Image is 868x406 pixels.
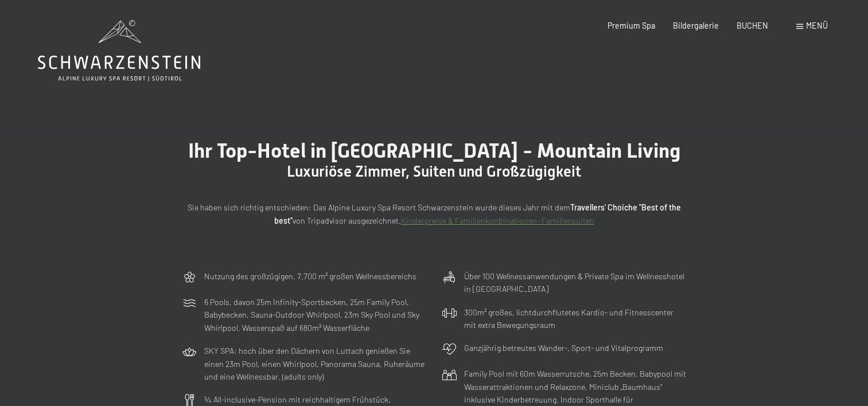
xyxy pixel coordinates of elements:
span: Menü [806,21,828,30]
p: 300m² großes, lichtdurchflutetes Kardio- und Fitnesscenter mit extra Bewegungsraum [464,306,687,332]
p: Über 100 Wellnessanwendungen & Private Spa im Wellnesshotel in [GEOGRAPHIC_DATA] [464,270,687,296]
p: SKY SPA: hoch über den Dächern von Luttach genießen Sie einen 23m Pool, einen Whirlpool, Panorama... [204,345,427,384]
p: Ganzjährig betreutes Wander-, Sport- und Vitalprogramm [464,342,663,355]
a: Premium Spa [608,21,655,30]
strong: Travellers' Choiche "Best of the best" [274,202,681,225]
a: Kinderpreise & Familienkonbinationen- Familiensuiten [401,216,594,225]
p: 6 Pools, davon 25m Infinity-Sportbecken, 25m Family Pool, Babybecken, Sauna-Outdoor Whirlpool, 23... [204,296,427,335]
p: Nutzung des großzügigen, 7.700 m² großen Wellnessbereichs [204,270,417,283]
span: Luxuriöse Zimmer, Suiten und Großzügigkeit [287,163,581,180]
a: Bildergalerie [673,21,719,30]
span: Ihr Top-Hotel in [GEOGRAPHIC_DATA] - Mountain Living [188,139,680,162]
p: Sie haben sich richtig entschieden: Das Alpine Luxury Spa Resort Schwarzenstein wurde dieses Jahr... [182,201,687,227]
a: BUCHEN [737,21,768,30]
